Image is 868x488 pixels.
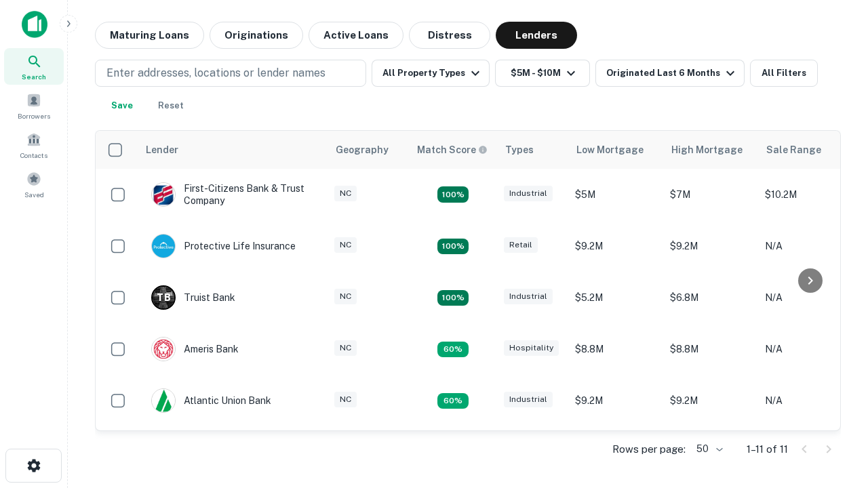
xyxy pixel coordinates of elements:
td: $5M [568,169,663,220]
div: Originated Last 6 Months [606,65,738,81]
button: Distress [409,22,490,49]
span: Search [22,71,46,82]
td: $7M [663,169,758,220]
div: Truist Bank [151,285,235,310]
th: Geography [328,131,409,169]
button: Save your search to get updates of matches that match your search criteria. [100,92,144,119]
button: All Filters [750,60,818,87]
div: High Mortgage [671,142,743,158]
h6: Match Score [417,142,485,157]
img: picture [152,183,175,206]
th: Lender [138,131,328,169]
p: Enter addresses, locations or lender names [106,65,325,81]
a: Contacts [4,127,64,163]
button: Originated Last 6 Months [595,60,745,87]
div: Atlantic Union Bank [151,388,271,413]
div: First-citizens Bank & Trust Company [151,182,314,207]
div: NC [334,340,357,356]
div: Matching Properties: 1, hasApolloMatch: undefined [437,393,469,409]
div: NC [334,392,357,407]
p: Rows per page: [612,441,686,457]
div: NC [334,289,357,304]
td: $9.2M [568,375,663,426]
div: Lender [146,142,178,158]
div: Matching Properties: 2, hasApolloMatch: undefined [437,186,469,203]
div: Retail [504,237,538,253]
span: Contacts [20,150,47,161]
p: 1–11 of 11 [747,441,788,457]
button: Reset [149,92,193,119]
button: Maturing Loans [95,22,204,49]
td: $9.2M [568,220,663,272]
img: picture [152,235,175,258]
div: Matching Properties: 3, hasApolloMatch: undefined [437,290,469,306]
p: T B [157,291,170,305]
td: $6.8M [663,272,758,323]
td: $8.8M [568,323,663,375]
td: $6.3M [568,426,663,478]
span: Saved [24,189,44,200]
td: $6.3M [663,426,758,478]
div: Matching Properties: 2, hasApolloMatch: undefined [437,239,469,255]
button: Originations [210,22,303,49]
div: Industrial [504,392,553,407]
img: capitalize-icon.png [22,11,47,38]
div: Sale Range [766,142,821,158]
th: High Mortgage [663,131,758,169]
div: Capitalize uses an advanced AI algorithm to match your search with the best lender. The match sco... [417,142,488,157]
a: Saved [4,166,64,203]
td: $9.2M [663,375,758,426]
img: picture [152,389,175,412]
div: Protective Life Insurance [151,234,296,258]
a: Borrowers [4,87,64,124]
td: $8.8M [663,323,758,375]
button: All Property Types [372,60,490,87]
div: Low Mortgage [576,142,644,158]
div: Industrial [504,289,553,304]
div: Geography [336,142,389,158]
div: Matching Properties: 1, hasApolloMatch: undefined [437,342,469,358]
img: picture [152,338,175,361]
div: Types [505,142,534,158]
th: Types [497,131,568,169]
td: $5.2M [568,272,663,323]
button: Active Loans [309,22,403,49]
span: Borrowers [18,110,50,121]
div: 50 [691,439,725,459]
td: $9.2M [663,220,758,272]
div: Hospitality [504,340,559,356]
div: Ameris Bank [151,337,239,361]
a: Search [4,48,64,85]
button: $5M - $10M [495,60,590,87]
iframe: Chat Widget [800,336,868,401]
div: Industrial [504,186,553,201]
button: Enter addresses, locations or lender names [95,60,366,87]
div: NC [334,237,357,253]
button: Lenders [496,22,577,49]
div: NC [334,186,357,201]
th: Low Mortgage [568,131,663,169]
th: Capitalize uses an advanced AI algorithm to match your search with the best lender. The match sco... [409,131,497,169]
